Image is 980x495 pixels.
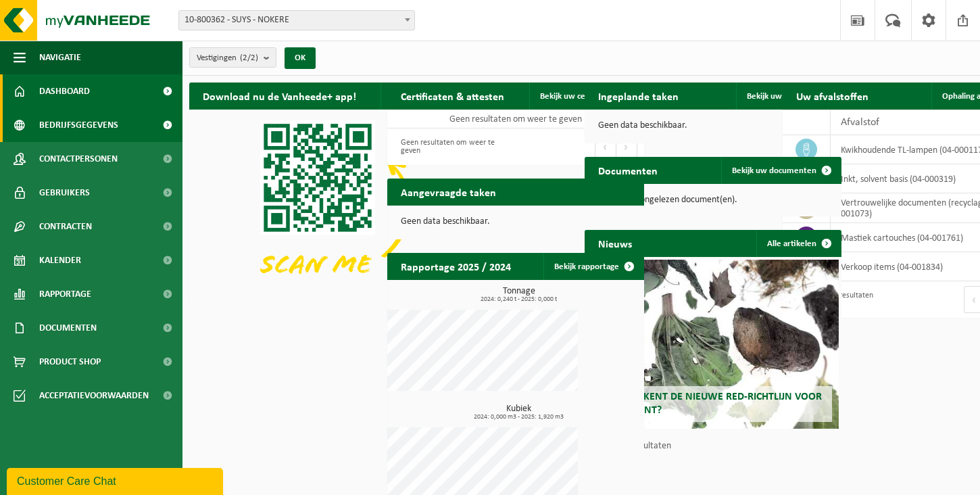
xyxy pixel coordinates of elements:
span: Acceptatievoorwaarden [39,379,149,412]
h2: Download nu de Vanheede+ app! [189,82,370,109]
span: Bekijk uw certificaten [540,92,619,101]
span: 10-800362 - SUYS - NOKERE [179,11,414,30]
p: 1 van 10 resultaten [598,442,835,451]
iframe: chat widget [7,465,226,495]
span: 10-800362 - SUYS - NOKERE [178,10,415,30]
button: Vestigingen(2/2) [189,47,276,68]
span: Afvalstof [841,117,879,128]
span: 2024: 0,000 m3 - 2025: 1,920 m3 [394,414,644,421]
h2: Ingeplande taken [585,82,692,109]
span: Contactpersonen [39,142,118,176]
span: Wat betekent de nieuwe RED-richtlijn voor u als klant? [597,392,822,415]
a: Alle artikelen [756,230,840,257]
a: Bekijk uw certificaten [529,82,643,110]
h2: Certificaten & attesten [387,82,518,109]
span: Rapportage [39,277,91,311]
a: Bekijk uw kalender [736,82,840,110]
span: Bekijk uw kalender [747,92,816,101]
p: Geen data beschikbaar. [598,121,828,131]
p: Geen data beschikbaar. [401,217,631,227]
span: Vestigingen [197,48,258,68]
h2: Rapportage 2025 / 2024 [387,253,524,279]
h2: Nieuws [585,230,645,256]
span: Bekijk uw documenten [732,166,816,175]
h2: Aangevraagde taken [387,179,510,205]
span: Documenten [39,311,97,345]
h3: Kubiek [394,404,644,421]
count: (2/2) [240,53,258,62]
div: Geen resultaten om weer te geven [394,132,509,162]
span: Contracten [39,210,92,243]
a: Bekijk uw documenten [721,157,840,184]
button: OK [285,47,316,69]
span: Dashboard [39,74,90,108]
span: Navigatie [39,41,81,74]
span: Product Shop [39,345,101,379]
h2: Uw afvalstoffen [783,82,882,109]
h3: Tonnage [394,287,644,303]
span: Kalender [39,243,81,277]
a: Bekijk rapportage [543,253,643,280]
a: Wat betekent de nieuwe RED-richtlijn voor u als klant? [587,260,839,429]
span: 2024: 0,240 t - 2025: 0,000 t [394,296,644,303]
img: Download de VHEPlus App [189,110,446,302]
h2: Documenten [585,157,671,183]
td: Geen resultaten om weer te geven [387,110,644,128]
span: Gebruikers [39,176,90,210]
p: U heeft 20 ongelezen document(en). [598,195,828,205]
button: Verberg [381,82,445,110]
span: Bedrijfsgegevens [39,108,118,142]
